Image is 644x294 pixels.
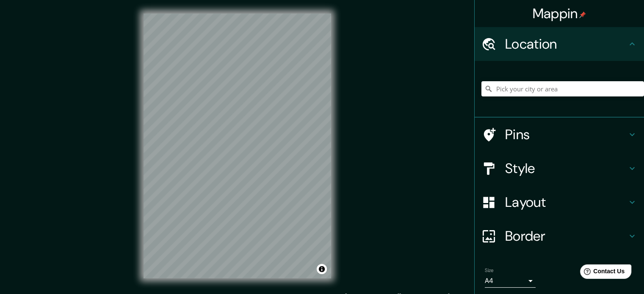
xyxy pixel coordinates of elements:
[475,118,644,151] div: Pins
[505,194,627,211] h4: Layout
[579,11,586,18] img: pin-icon.png
[475,185,644,219] div: Layout
[485,267,494,274] label: Size
[475,27,644,61] div: Location
[505,36,627,52] h4: Location
[144,14,331,278] canvas: Map
[475,151,644,185] div: Style
[485,274,536,288] div: A4
[569,261,635,285] iframe: Help widget launcher
[481,81,644,96] input: Pick your city or area
[505,126,627,143] h4: Pins
[533,5,586,22] h4: Mappin
[505,228,627,245] h4: Border
[317,264,327,274] button: Toggle attribution
[505,160,627,177] h4: Style
[475,219,644,253] div: Border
